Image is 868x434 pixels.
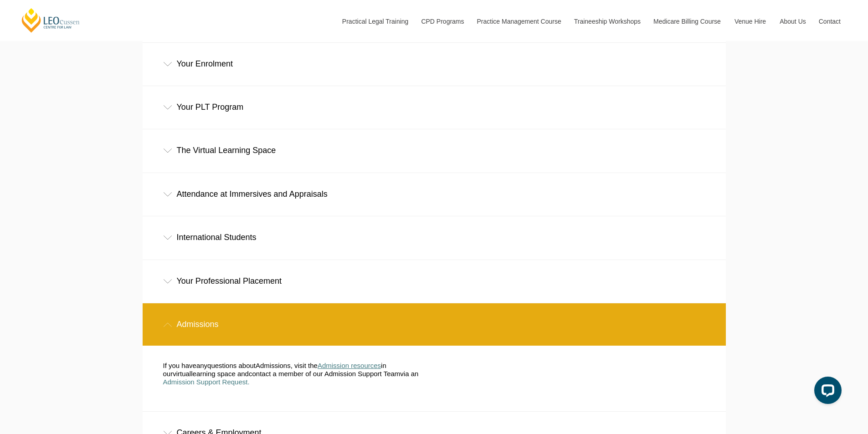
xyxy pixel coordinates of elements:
a: Traineeship Workshops [567,2,647,41]
a: Medicare Billing Course [647,2,728,41]
a: Venue Hire [728,2,773,41]
span: our [163,370,173,378]
a: [PERSON_NAME] Centre for Law [21,7,81,33]
span: an [411,370,419,378]
span: If you have [163,362,196,369]
div: Your PLT Program [143,86,726,128]
span: via [400,370,409,378]
span: virtual [173,370,191,378]
a: About Us [773,2,812,41]
span: i [381,362,382,369]
span: questions about [207,362,256,369]
a: Admission resources [318,362,381,369]
a: Admission Support Request. [163,378,250,386]
a: Practical Legal Training [335,2,415,41]
a: CPD Programs [414,2,470,41]
a: Contact [812,2,847,41]
span: contact a member of our Admission Support Team [249,370,400,378]
a: Practice Management Course [470,2,567,41]
span: any [196,362,207,369]
div: Your Professional Placement [143,260,726,302]
div: The Virtual Learning Space [143,129,726,172]
div: Admissions [143,303,726,346]
span: learning space and [191,370,249,378]
iframe: LiveChat chat widget [807,373,845,411]
span: Admissions, visit the [256,362,318,369]
div: Your Enrolment [143,43,726,85]
span: n [382,362,386,369]
div: Attendance at Immersives and Appraisals [143,173,726,215]
div: International Students [143,216,726,259]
